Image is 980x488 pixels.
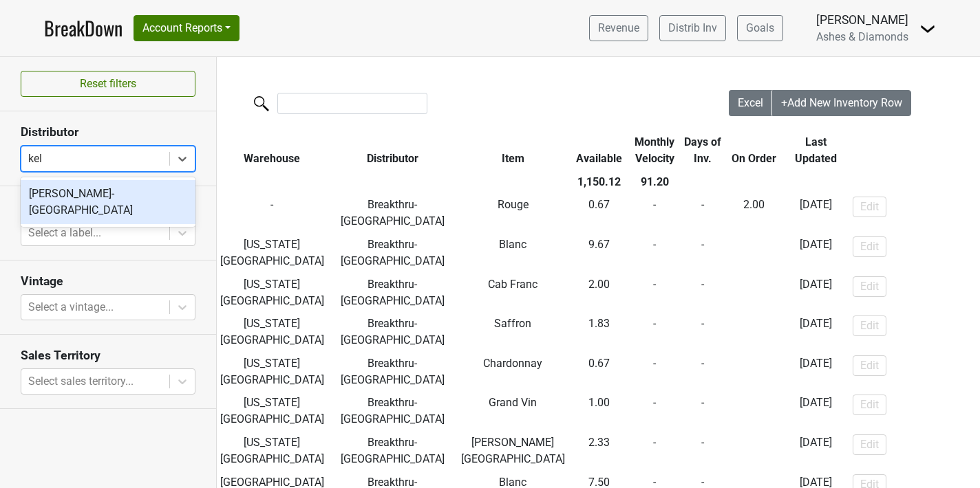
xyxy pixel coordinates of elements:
[217,273,328,313] td: [US_STATE][GEOGRAPHIC_DATA]
[737,15,783,41] a: Goals
[217,392,328,432] td: [US_STATE][GEOGRAPHIC_DATA]
[630,431,680,471] td: -
[782,352,850,392] td: [DATE]
[816,30,908,43] span: Ashes & Diamonds
[630,352,680,392] td: -
[738,96,763,109] span: Excel
[217,352,328,392] td: [US_STATE][GEOGRAPHIC_DATA]
[568,273,629,313] td: 2.00
[488,278,537,291] span: Cab Franc
[21,180,195,224] div: [PERSON_NAME]-[GEOGRAPHIC_DATA]
[680,194,727,234] td: -
[217,431,328,471] td: [US_STATE][GEOGRAPHIC_DATA]
[328,233,458,273] td: Breakthru-[GEOGRAPHIC_DATA]
[328,194,458,234] td: Breakthru-[GEOGRAPHIC_DATA]
[217,194,328,234] td: -
[568,352,629,392] td: 0.67
[328,131,458,170] th: Distributor: activate to sort column ascending
[328,273,458,313] td: Breakthru-[GEOGRAPHIC_DATA]
[853,315,886,336] button: Edit
[680,312,727,352] td: -
[21,125,195,140] h3: Distributor
[568,233,629,273] td: 9.67
[726,131,782,170] th: On Order: activate to sort column ascending
[680,352,727,392] td: -
[816,11,908,29] div: [PERSON_NAME]
[328,312,458,352] td: Breakthru-[GEOGRAPHIC_DATA]
[630,170,680,194] th: 91.20
[680,431,727,471] td: -
[680,392,727,432] td: -
[568,431,629,471] td: 2.33
[630,392,680,432] td: -
[568,131,629,170] th: Available: activate to sort column ascending
[726,431,782,471] td: -
[659,15,726,41] a: Distrib Inv
[568,170,629,194] th: 1,150.12
[494,317,531,330] span: Saffron
[680,233,727,273] td: -
[919,21,936,37] img: Dropdown Menu
[630,131,680,170] th: Monthly Velocity: activate to sort column ascending
[21,274,195,289] h3: Vintage
[726,392,782,432] td: -
[729,90,773,116] button: Excel
[782,233,850,273] td: [DATE]
[498,198,529,211] span: Rouge
[680,131,727,170] th: Days of Inv.: activate to sort column ascending
[782,273,850,313] td: [DATE]
[680,273,727,313] td: -
[630,273,680,313] td: -
[726,273,782,313] td: -
[853,197,886,217] button: Edit
[489,396,537,409] span: Grand Vin
[772,90,911,116] button: +Add New Inventory Row
[21,71,195,97] button: Reset filters
[782,392,850,432] td: [DATE]
[568,392,629,432] td: 1.00
[630,194,680,234] td: -
[217,131,328,170] th: Warehouse: activate to sort column ascending
[853,434,886,455] button: Edit
[782,194,850,234] td: [DATE]
[483,357,542,370] span: Chardonnay
[461,436,565,465] span: [PERSON_NAME][GEOGRAPHIC_DATA]
[217,233,328,273] td: [US_STATE][GEOGRAPHIC_DATA]
[853,355,886,376] button: Edit
[134,15,239,41] button: Account Reports
[589,15,648,41] a: Revenue
[853,276,886,297] button: Edit
[782,312,850,352] td: [DATE]
[782,131,850,170] th: Last Updated: activate to sort column ascending
[568,312,629,352] td: 1.83
[726,312,782,352] td: -
[499,238,526,251] span: Blanc
[328,431,458,471] td: Breakthru-[GEOGRAPHIC_DATA]
[853,395,886,415] button: Edit
[328,392,458,432] td: Breakthru-[GEOGRAPHIC_DATA]
[726,352,782,392] td: -
[458,131,568,170] th: Item: activate to sort column ascending
[217,312,328,352] td: [US_STATE][GEOGRAPHIC_DATA]
[21,348,195,363] h3: Sales Territory
[726,194,782,234] td: -
[853,236,886,257] button: Edit
[44,14,122,43] a: BreakDown
[782,431,850,471] td: [DATE]
[630,312,680,352] td: -
[781,96,902,109] span: +Add New Inventory Row
[630,233,680,273] td: -
[726,233,782,273] td: -
[568,194,629,234] td: 0.67
[328,352,458,392] td: Breakthru-[GEOGRAPHIC_DATA]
